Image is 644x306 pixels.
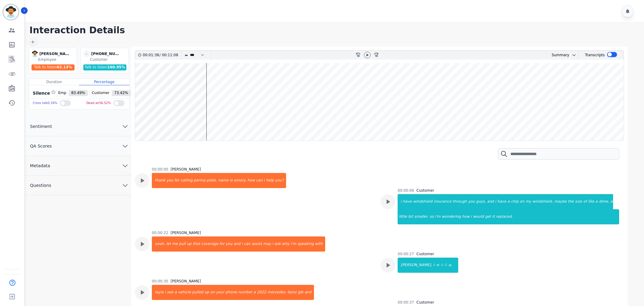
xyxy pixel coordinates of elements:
span: Questions [25,182,56,188]
div: up [204,285,210,300]
div: i [241,236,243,252]
div: up [186,236,192,252]
div: help [265,173,275,188]
div: i [398,194,402,209]
div: can [243,236,251,252]
div: perma [193,173,206,188]
div: mercedes [267,285,286,300]
div: replaced. [495,209,619,224]
div: 00:00:06 [398,188,414,193]
div: calling [180,173,193,188]
div: and [304,285,314,300]
div: me [172,236,179,252]
div: phone [225,285,238,300]
div: Customer [90,57,127,62]
div: get [485,209,492,224]
span: 73.42 % [112,90,131,96]
div: you [225,236,233,252]
span: 160.95 % [107,65,125,69]
img: Bordered avatar [4,5,18,19]
div: i'm [434,209,441,224]
div: Talk to listen [83,64,126,70]
div: yeah, [152,236,165,252]
div: you? [275,173,286,188]
div: chip [510,194,519,209]
h1: Interaction Details [29,25,644,36]
span: 62.13 % [57,65,72,69]
span: QA Scores [25,143,57,149]
div: l [433,258,435,273]
div: speaking [297,236,314,252]
div: layla [152,285,164,300]
div: the [567,194,575,209]
div: of [583,194,588,209]
div: coverage [201,236,219,252]
div: guys, [475,194,486,209]
div: that [192,236,201,252]
div: [PERSON_NAME] [171,167,201,172]
span: Metadata [25,163,55,169]
div: have [402,194,412,209]
svg: chevron down [122,182,129,189]
div: through [452,194,468,209]
div: 00:00:37 [398,300,414,305]
div: on [519,194,525,209]
div: 00:00:30 [152,279,168,284]
svg: chevron down [572,53,576,57]
button: chevron down [569,53,576,57]
div: [PERSON_NAME], [398,258,433,273]
div: emory. [233,173,247,188]
div: and [486,194,495,209]
div: [PERSON_NAME] [39,50,70,57]
div: Customer [416,252,434,256]
div: why [281,236,290,252]
button: QA Scores chevron down [25,136,131,156]
div: ask [274,236,282,252]
div: a [253,285,256,300]
div: size [574,194,582,209]
div: 2022 [256,285,267,300]
div: may [262,236,272,252]
div: windshield, [532,194,554,209]
div: a [174,285,177,300]
div: my [525,194,532,209]
div: -l [443,258,447,273]
div: little [398,209,408,224]
div: [PERSON_NAME] [171,279,201,284]
div: i [272,236,274,252]
div: pull [179,236,186,252]
div: Customer [416,300,434,305]
div: 00:11:08 [161,51,177,60]
div: Percentage [79,79,129,85]
div: -e [435,258,440,273]
div: Summary [547,51,569,60]
button: Questions chevron down [25,176,131,195]
div: you [166,173,174,188]
div: number [238,285,253,300]
div: 00:00:22 [152,230,168,235]
div: 00:00:00 [152,167,168,172]
div: so [429,209,435,224]
div: a [507,194,510,209]
span: 83.49 % [69,90,88,96]
div: name [218,173,229,188]
div: with [314,236,325,252]
div: plate. [206,173,218,188]
svg: chevron down [122,162,129,169]
div: i [495,194,497,209]
div: i [263,173,265,188]
div: it [492,209,495,224]
div: Customer [416,188,434,193]
div: how [462,209,470,224]
div: Duration [29,79,79,85]
div: your [215,285,225,300]
svg: chevron down [122,142,129,150]
div: -benz [286,285,297,300]
span: - [83,50,90,57]
div: wondering [441,209,462,224]
div: you [468,194,475,209]
div: 00:00:27 [398,252,414,256]
div: insurance [433,194,452,209]
div: i [164,285,166,300]
div: -a, [447,258,458,273]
